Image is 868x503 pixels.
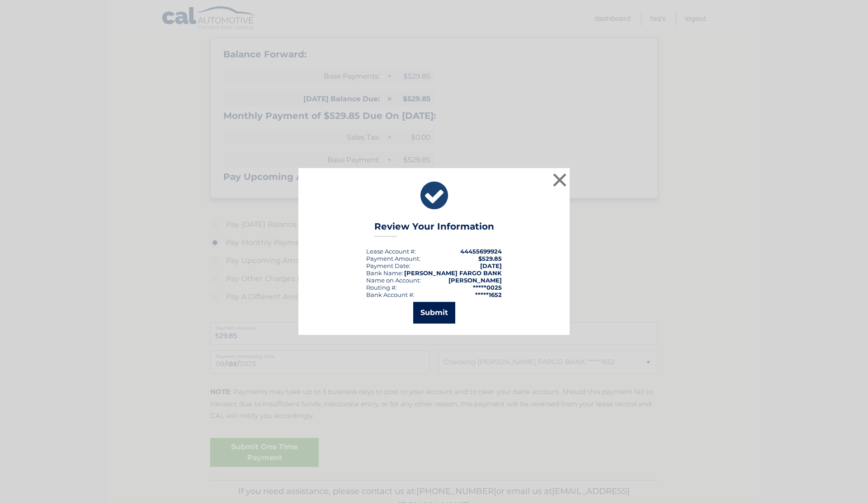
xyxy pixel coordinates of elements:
strong: [PERSON_NAME] [448,277,502,284]
div: Bank Account #: [366,291,415,298]
strong: [PERSON_NAME] FARGO BANK [404,269,502,277]
button: Submit [413,302,455,324]
button: × [551,171,569,189]
strong: 44455699924 [460,248,502,255]
div: Name on Account: [366,277,421,284]
div: Routing #: [366,284,397,291]
span: [DATE] [480,262,502,269]
span: $529.85 [478,255,502,262]
span: Payment Date [366,262,409,269]
div: Lease Account #: [366,248,416,255]
div: Payment Amount: [366,255,420,262]
div: Bank Name: [366,269,403,277]
div: : [366,262,410,269]
h3: Review Your Information [374,221,494,237]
